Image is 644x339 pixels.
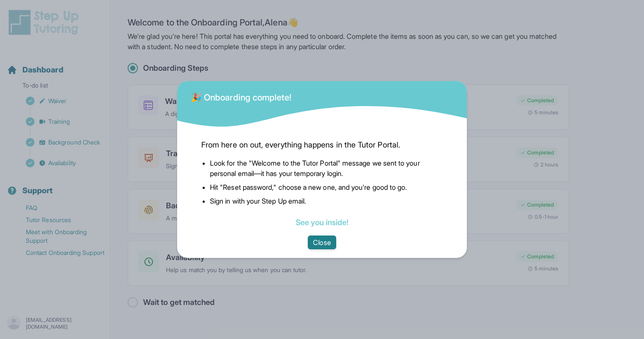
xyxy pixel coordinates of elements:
div: 🎉 Onboarding complete! [191,86,292,104]
li: Sign in with your Step Up email. [210,196,443,206]
button: Close [308,235,336,249]
a: See you inside! [296,218,348,227]
li: Hit "Reset password," choose a new one, and you're good to go. [210,182,443,192]
span: From here on out, everything happens in the Tutor Portal. [201,139,443,151]
li: Look for the "Welcome to the Tutor Portal" message we sent to your personal email—it has your tem... [210,158,443,179]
